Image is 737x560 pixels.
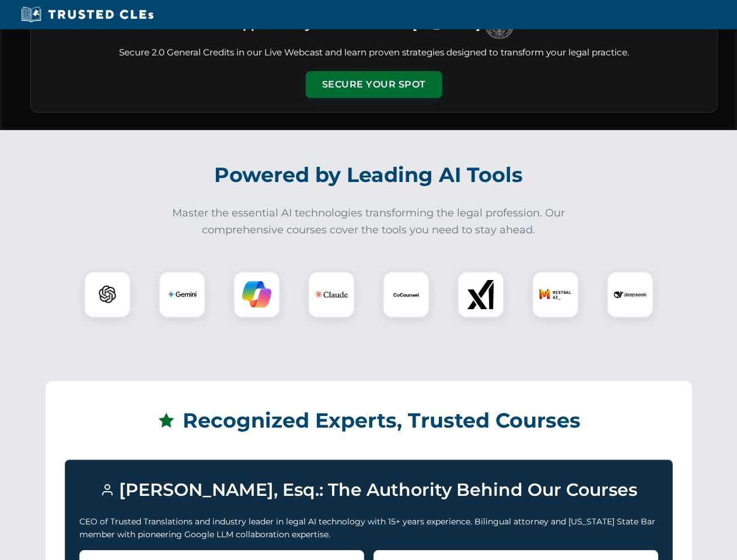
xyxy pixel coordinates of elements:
[65,400,673,441] h2: Recognized Experts, Trusted Courses
[306,71,442,98] button: Secure Your Spot
[79,474,658,506] h3: [PERSON_NAME], Esq.: The Authority Behind Our Courses
[242,280,271,309] img: Copilot Logo
[46,155,692,195] h2: Powered by Leading AI Tools
[392,280,421,309] img: CoCounsel Logo
[607,271,654,318] div: DeepSeek
[167,280,197,309] img: Gemini Logo
[383,271,429,318] div: CoCounsel
[315,278,348,311] img: Claude Logo
[90,278,124,311] img: ChatGPT Logo
[614,278,647,311] img: DeepSeek Logo
[308,271,355,318] div: Claude
[466,280,495,309] img: xAI Logo
[79,515,658,541] p: CEO of Trusted Translations and industry leader in legal AI technology with 15+ years experience....
[457,271,504,318] div: xAI
[165,205,573,239] p: Master the essential AI technologies transforming the legal profession. Our comprehensive courses...
[84,271,131,318] div: ChatGPT
[532,271,579,318] div: Mistral AI
[18,6,157,23] img: Trusted CLEs
[45,46,703,60] p: Secure 2.0 General Credits in our Live Webcast and learn proven strategies designed to transform ...
[159,271,205,318] div: Gemini
[539,278,572,311] img: Mistral AI Logo
[233,271,280,318] div: Copilot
